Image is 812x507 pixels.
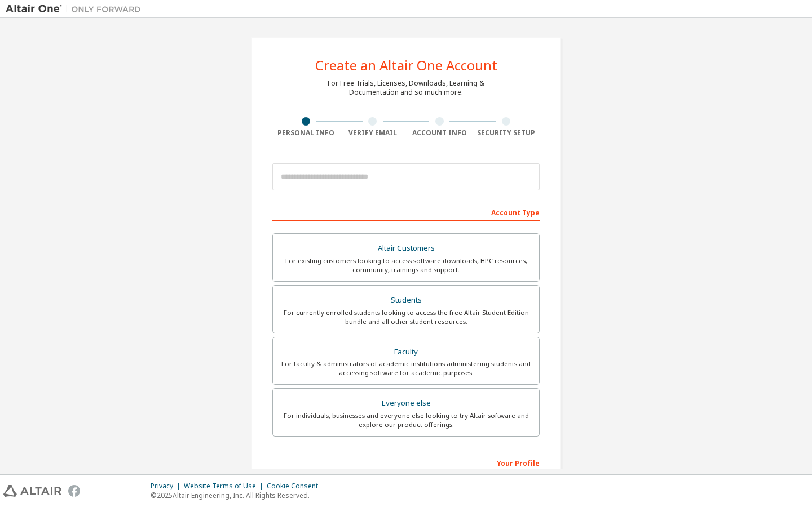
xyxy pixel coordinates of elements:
[315,59,497,72] div: Create an Altair One Account
[339,128,407,137] div: Verify Email
[6,3,147,15] img: Altair One
[280,308,532,326] div: For currently enrolled students looking to access the free Altair Student Edition bundle and all ...
[280,256,532,274] div: For existing customers looking to access software downloads, HPC resources, community, trainings ...
[473,128,540,137] div: Security Setup
[272,128,339,137] div: Personal Info
[272,203,540,221] div: Account Type
[184,482,267,491] div: Website Terms of Use
[280,395,532,411] div: Everyone else
[280,359,532,377] div: For faculty & administrators of academic institutions administering students and accessing softwa...
[68,485,80,497] img: facebook.svg
[328,79,484,97] div: For Free Trials, Licenses, Downloads, Learning & Documentation and so much more.
[3,485,61,497] img: altair_logo.svg
[151,491,325,500] p: © 2025 Altair Engineering, Inc. All Rights Reserved.
[151,482,184,491] div: Privacy
[406,128,473,137] div: Account Info
[267,482,325,491] div: Cookie Consent
[280,292,532,308] div: Students
[272,453,540,472] div: Your Profile
[280,241,532,256] div: Altair Customers
[280,411,532,429] div: For individuals, businesses and everyone else looking to try Altair software and explore our prod...
[280,344,532,360] div: Faculty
